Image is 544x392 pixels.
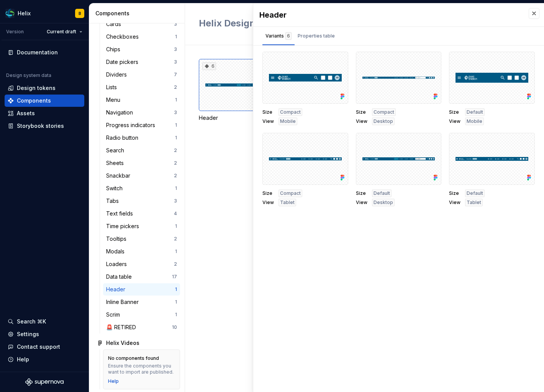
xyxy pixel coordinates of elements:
[106,260,130,268] div: Loaders
[103,144,180,157] a: Search2
[285,32,292,40] div: 6
[374,190,390,196] span: Default
[259,10,521,20] div: Header
[103,271,180,283] a: Data table17
[280,199,295,206] span: Tablet
[103,170,180,182] a: Snackbar2
[174,211,177,217] div: 4
[103,296,180,308] a: Inline Banner1
[17,122,64,130] div: Storybook stories
[356,109,367,115] span: Size
[449,118,460,124] span: View
[175,223,177,229] div: 1
[103,283,180,296] a: Header1
[106,33,142,41] div: Checkboxes
[174,261,177,267] div: 2
[106,339,139,347] div: Helix Videos
[106,197,122,205] div: Tabs
[280,109,301,115] span: Compact
[356,199,367,206] span: View
[103,18,180,30] a: Cards3
[25,378,64,386] svg: Supernova Logo
[280,118,296,124] span: Mobile
[106,58,141,66] div: Date pickers
[174,59,177,65] div: 3
[103,81,180,93] a: Lists2
[199,114,284,122] div: Header
[262,199,274,206] span: View
[174,147,177,154] div: 2
[106,222,142,230] div: Time pickers
[106,323,139,331] div: 🚨 RETIRED
[103,233,180,245] a: Tooltips2
[103,207,180,220] a: Text fields4
[356,118,367,124] span: View
[103,195,180,207] a: Tabs3
[17,49,58,56] div: Documentation
[199,18,297,29] span: Helix Design System /
[106,121,158,129] div: Progress indicators
[5,353,84,366] button: Help
[262,190,274,196] span: Size
[43,26,86,37] button: Current draft
[374,109,394,115] span: Compact
[106,147,127,154] div: Search
[5,46,84,59] a: Documentation
[103,321,180,333] a: 🚨 RETIRED10
[5,95,84,107] a: Components
[265,32,292,40] div: Variants
[103,69,180,81] a: Dividers7
[467,118,482,124] span: Mobile
[95,10,182,17] div: Components
[175,299,177,305] div: 1
[106,172,133,180] div: Snackbar
[174,236,177,242] div: 2
[175,286,177,292] div: 1
[449,199,460,206] span: View
[174,198,177,204] div: 3
[106,298,142,306] div: Inline Banner
[467,190,483,196] span: Default
[106,159,127,167] div: Sheets
[108,355,159,361] div: No components found
[6,29,24,35] div: Version
[106,83,120,91] div: Lists
[103,182,180,194] a: Switch1
[103,220,180,232] a: Time pickers1
[17,97,51,105] div: Components
[449,109,460,115] span: Size
[262,109,274,115] span: Size
[94,337,180,349] a: Helix Videos
[5,9,15,18] img: f6f21888-ac52-4431-a6ea-009a12e2bf23.png
[103,43,180,56] a: Chips3
[262,118,274,124] span: View
[108,378,119,384] a: Help
[17,330,39,338] div: Settings
[449,190,460,196] span: Size
[17,343,60,351] div: Contact support
[5,107,84,119] a: Assets
[199,17,421,29] h2: Header
[106,46,123,53] div: Chips
[5,315,84,328] button: Search ⌘K
[175,122,177,128] div: 1
[106,96,123,104] div: Menu
[17,84,56,92] div: Design tokens
[18,10,31,17] div: Helix
[106,273,135,281] div: Data table
[106,210,136,217] div: Text fields
[5,120,84,132] a: Storybook stories
[6,72,51,78] div: Design system data
[174,84,177,90] div: 2
[106,134,141,142] div: Radio button
[175,135,177,141] div: 1
[106,286,128,293] div: Header
[103,94,180,106] a: Menu1
[106,235,129,243] div: Tooltips
[106,311,123,318] div: Scrim
[174,160,177,166] div: 2
[175,312,177,318] div: 1
[47,29,76,35] span: Current draft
